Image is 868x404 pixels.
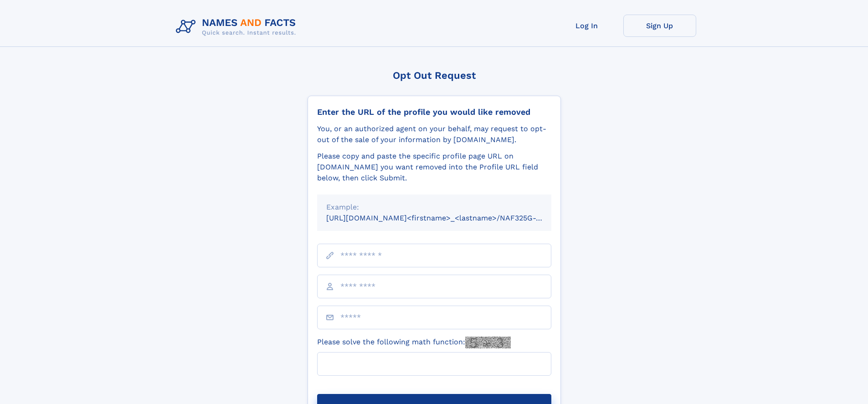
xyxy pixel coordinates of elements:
[317,123,551,145] div: You, or an authorized agent on your behalf, may request to opt-out of the sale of your informatio...
[317,151,551,184] div: Please copy and paste the specific profile page URL on [DOMAIN_NAME] you want removed into the Pr...
[172,15,303,39] img: Logo Names and Facts
[326,202,542,213] div: Example:
[623,15,696,37] a: Sign Up
[317,107,551,117] div: Enter the URL of the profile you would like removed
[550,15,623,37] a: Log In
[317,337,511,348] label: Please solve the following math function:
[326,214,569,222] small: [URL][DOMAIN_NAME]<firstname>_<lastname>/NAF325G-xxxxxxxx
[308,70,561,81] div: Opt Out Request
